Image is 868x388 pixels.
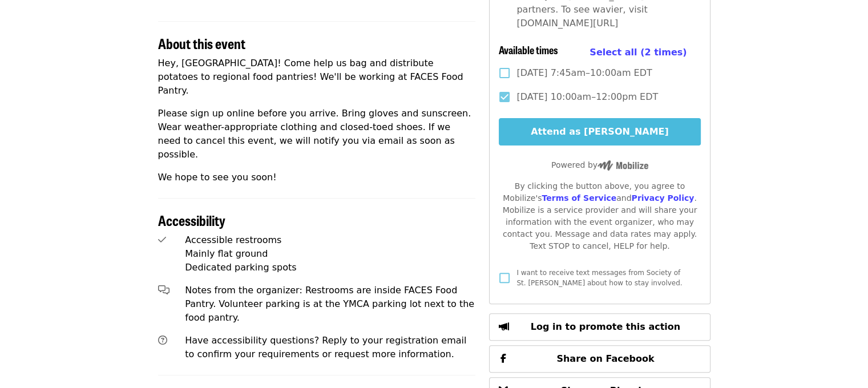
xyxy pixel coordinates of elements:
div: By clicking the button above, you agree to Mobilize's and . Mobilize is a service provider and wi... [499,180,700,252]
div: Dedicated parking spots [185,261,475,274]
span: [DATE] 10:00am–12:00pm EDT [516,90,658,104]
button: Share on Facebook [489,345,710,373]
span: About this event [158,33,245,53]
span: Available times [499,42,558,57]
span: Share on Facebook [556,353,654,364]
span: Have accessibility questions? Reply to your registration email to confirm your requirements or re... [185,335,466,359]
i: comments-alt icon [158,285,169,296]
img: Powered by Mobilize [597,160,648,171]
span: Accessibility [158,210,225,230]
i: question-circle icon [158,335,167,346]
button: Attend as [PERSON_NAME] [499,118,700,145]
span: Powered by [551,160,648,169]
i: check icon [158,235,166,245]
p: We hope to see you soon! [158,171,476,184]
span: [DATE] 7:45am–10:00am EDT [516,66,652,80]
p: Hey, [GEOGRAPHIC_DATA]! Come help us bag and distribute potatoes to regional food pantries! We'll... [158,56,476,98]
a: Privacy Policy [631,193,694,203]
div: Accessible restrooms [185,233,475,247]
p: Please sign up online before you arrive. Bring gloves and sunscreen. Wear weather-appropriate clo... [158,107,476,161]
span: Select all (2 times) [590,47,687,58]
div: Mainly flat ground [185,247,475,261]
a: Terms of Service [542,193,616,203]
button: Log in to promote this action [489,313,710,341]
button: Select all (2 times) [590,44,687,61]
span: Log in to promote this action [531,321,680,332]
span: I want to receive text messages from Society of St. [PERSON_NAME] about how to stay involved. [516,269,682,287]
span: Notes from the organizer: Restrooms are inside FACES Food Pantry. Volunteer parking is at the YMC... [185,285,474,323]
